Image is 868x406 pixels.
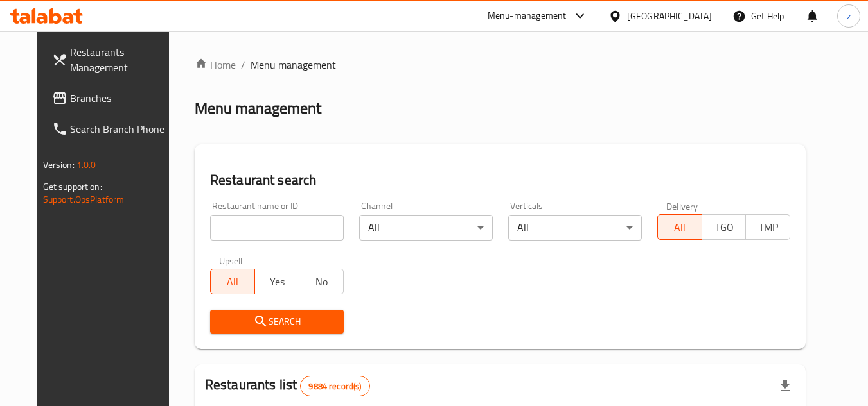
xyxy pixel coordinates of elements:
a: Support.OpsPlatform [43,191,125,208]
div: All [508,215,642,241]
span: TGO [707,218,741,237]
span: Menu management [251,57,336,72]
button: Yes [254,269,299,294]
div: Total records count [300,376,369,396]
h2: Restaurants list [205,375,370,396]
li: / [241,57,245,72]
span: Branches [70,90,172,106]
div: Menu-management [488,8,567,24]
span: Restaurants Management [70,44,172,75]
button: TMP [745,214,790,240]
h2: Menu management [195,98,321,119]
div: All [359,215,493,241]
span: All [663,218,697,237]
span: All [216,273,250,291]
label: Upsell [219,256,243,265]
div: Export file [770,371,801,402]
a: Restaurants Management [42,37,182,83]
button: No [299,269,344,294]
span: Search Branch Phone [70,121,172,137]
span: Version: [43,156,75,173]
a: Search Branch Phone [42,114,182,144]
a: Branches [42,83,182,114]
button: TGO [702,214,747,240]
input: Search for restaurant name or ID.. [210,215,344,241]
span: 9884 record(s) [301,380,369,393]
span: z [847,9,851,23]
span: Search [220,314,333,330]
nav: breadcrumb [195,57,806,72]
span: 1.0.0 [76,156,96,173]
button: All [210,269,255,294]
a: Home [195,57,236,72]
span: Get support on: [43,178,102,195]
label: Delivery [666,201,698,210]
span: TMP [751,218,785,237]
span: Yes [260,273,294,291]
div: [GEOGRAPHIC_DATA] [627,9,712,23]
button: All [657,214,702,240]
span: No [305,273,339,291]
button: Search [210,310,344,334]
h2: Restaurant search [210,171,791,190]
